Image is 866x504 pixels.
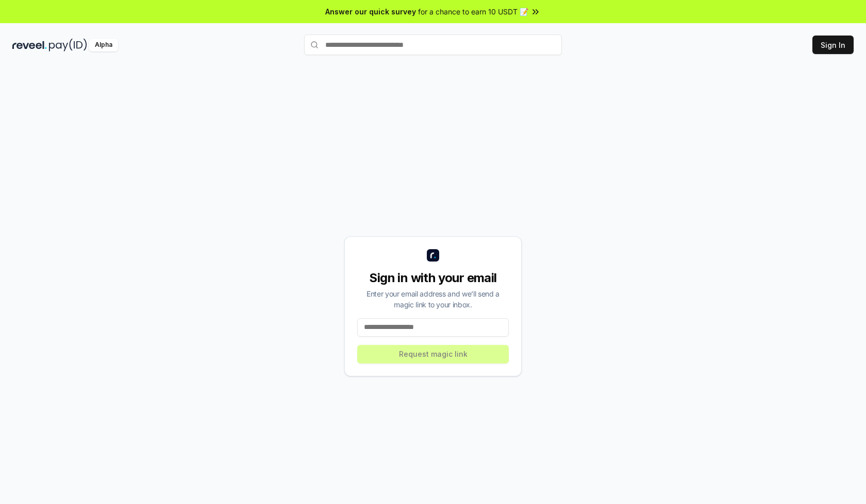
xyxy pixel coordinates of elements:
[89,39,118,51] div: Alpha
[49,39,87,51] img: pay_id
[812,36,854,54] button: Sign In
[427,249,439,262] img: logo_small
[325,6,416,17] span: Answer our quick survey
[357,288,509,310] div: Enter your email address and we’ll send a magic link to your inbox.
[357,270,509,286] div: Sign in with your email
[418,6,528,17] span: for a chance to earn 10 USDT 📝
[12,39,47,51] img: reveel_dark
